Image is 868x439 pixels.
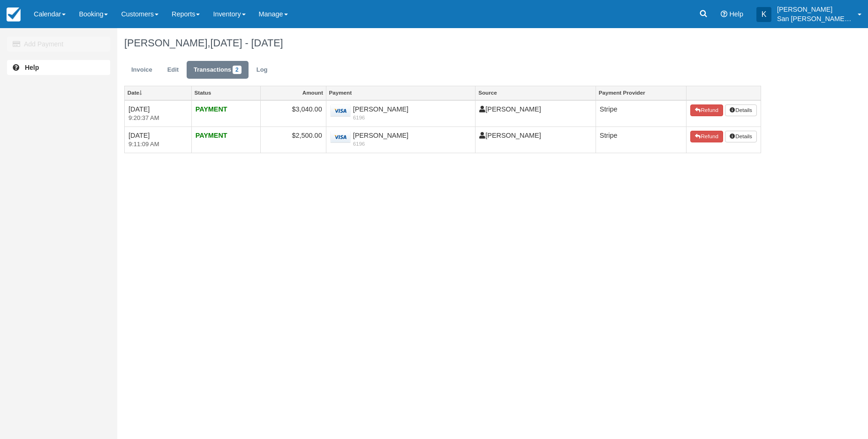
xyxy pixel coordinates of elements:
[7,60,110,75] a: Help
[756,7,771,22] div: K
[330,104,351,117] img: visa.png
[249,61,275,79] a: Log
[192,86,260,99] a: Status
[330,114,472,121] em: 6196
[326,126,476,153] td: [PERSON_NAME]
[196,132,227,139] strong: PAYMENT
[596,126,686,153] td: Stripe
[128,114,188,123] em: 9:20:37 AM
[125,100,192,127] td: [DATE]
[596,86,686,99] a: Payment Provider
[476,86,595,99] a: Source
[210,37,283,49] span: [DATE] - [DATE]
[7,7,21,22] img: checkfront-main-nav-mini-logo.png
[187,61,249,79] a: Transactions2
[125,86,191,99] a: Date
[196,105,227,113] strong: PAYMENT
[330,140,472,148] em: 6196
[160,61,186,79] a: Edit
[260,126,326,153] td: $2,500.00
[124,37,761,49] h1: [PERSON_NAME],
[125,126,192,153] td: [DATE]
[777,14,852,23] p: San [PERSON_NAME] Hut Systems
[330,131,351,143] img: visa.png
[721,11,727,17] i: Help
[729,10,743,18] span: Help
[596,100,686,127] td: Stripe
[326,86,476,99] a: Payment
[690,131,723,143] button: Refund
[725,131,757,143] button: Details
[261,86,326,99] a: Amount
[326,100,476,127] td: [PERSON_NAME]
[725,104,757,117] button: Details
[25,64,39,71] b: Help
[233,66,242,74] span: 2
[124,61,159,79] a: Invoice
[128,140,188,149] em: 9:11:09 AM
[260,100,326,127] td: $3,040.00
[476,100,596,127] td: [PERSON_NAME]
[777,5,852,14] p: [PERSON_NAME]
[690,104,723,117] button: Refund
[476,126,596,153] td: [PERSON_NAME]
